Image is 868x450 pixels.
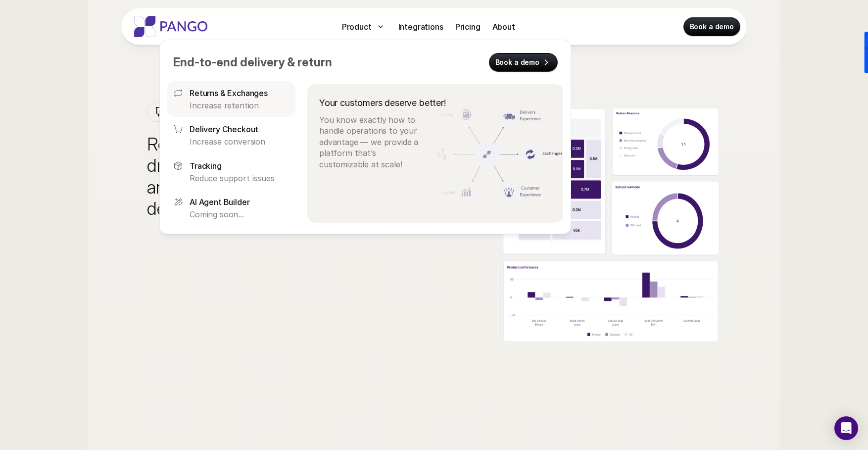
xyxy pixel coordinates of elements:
[190,196,249,208] p: AI Agent Builder
[455,21,481,33] p: Pricing
[319,96,446,109] p: Your customers deserve better!
[190,100,289,111] p: Increase retention
[190,87,268,99] p: Returns & Exchanges
[167,153,295,189] a: TrackingReduce support issues
[173,55,238,69] span: End-to-end
[167,117,295,153] a: Delivery CheckoutIncrease conversion
[488,19,519,35] a: About
[190,123,258,135] p: Delivery Checkout
[240,55,285,69] span: delivery
[394,19,447,35] a: Integrations
[287,55,295,69] span: &
[147,134,396,219] p: Reduce costs by making data-driven decisions to prevent issues and continuously improve the deliv...
[690,22,734,32] p: Book a demo
[495,57,539,67] p: Book a demo
[684,18,740,36] a: Book a demo
[319,114,426,170] p: You know exactly how to handle operations to your advantage — we provide a platform that’s custom...
[190,209,289,220] p: Coming soon...
[342,21,372,33] p: Product
[492,21,515,33] p: About
[834,416,858,440] div: Open Intercom Messenger
[167,81,295,117] a: Returns & ExchangesIncrease retention
[444,106,721,344] img: Customizing return management and branding it, also branding emails for returns and deliveries fo...
[190,136,289,147] p: Increase conversion
[297,55,332,69] span: return
[451,19,484,35] a: Pricing
[398,21,443,33] p: Integrations
[190,159,222,171] p: Tracking
[190,172,289,183] p: Reduce support issues
[489,53,557,71] a: Book a demo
